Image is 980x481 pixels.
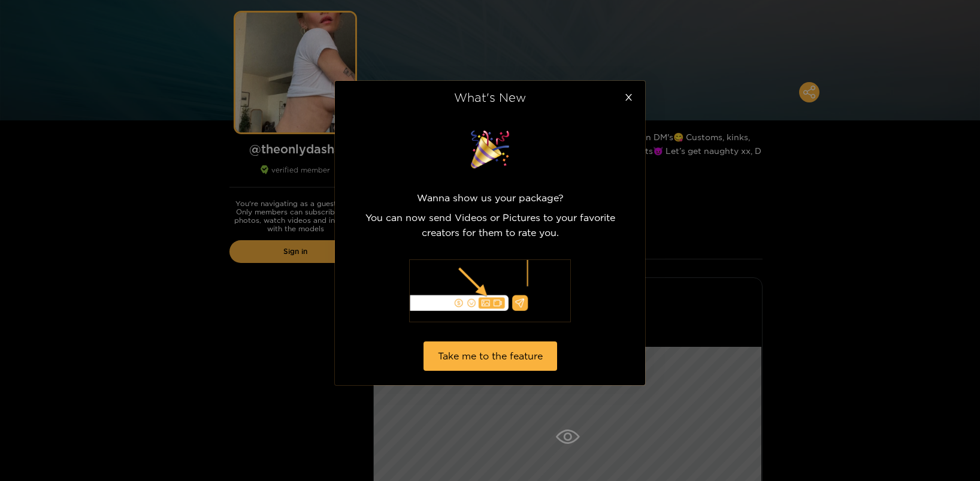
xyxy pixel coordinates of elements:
div: What's New [349,90,631,104]
p: Wanna show us your package? [349,190,631,205]
button: Take me to the feature [424,341,557,371]
img: illustration [409,259,571,322]
button: Close [612,81,645,114]
img: surprise image [460,128,520,171]
p: You can now send Videos or Pictures to your favorite creators for them to rate you. [349,210,631,240]
span: close [624,93,633,102]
